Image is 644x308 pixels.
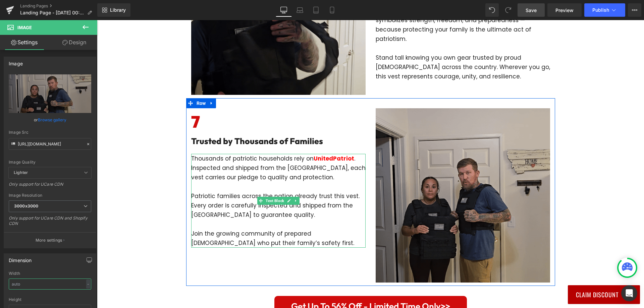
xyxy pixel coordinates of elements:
input: Link [9,138,91,150]
span: Landing Page - [DATE] 00:50:28 [20,10,85,15]
div: Image Quality [9,160,91,165]
div: Image Src [9,130,91,135]
a: Get Up To 56% Off - Limited Time Only>> [177,276,370,297]
div: Dimension [9,254,32,263]
button: More settings [4,232,96,248]
div: - [86,280,90,289]
a: Expand / Collapse [196,177,203,185]
b: Lighter [14,170,28,175]
span: Preview [555,7,574,14]
a: Landing Pages [20,3,97,9]
span: Library [110,7,126,13]
div: Height [9,297,91,302]
p: Patriotic families across the nation already trust this vest. Every order is carefully inspected ... [94,171,269,199]
a: Design [50,35,99,50]
input: auto [9,279,91,290]
span: Save [526,7,537,14]
a: Preview [547,3,582,17]
a: Tablet [308,3,324,17]
p: Join the growing community of prepared [DEMOGRAPHIC_DATA] who put their family’s safety first. [94,209,269,228]
span: Text Block [167,177,189,185]
div: Only support for UCare CDN and Shopify CDN [9,215,91,231]
a: Desktop [276,3,292,17]
h2: Trusted by Thousands of Families [94,115,269,127]
span: Image [17,25,32,30]
a: Browse gallery [38,114,66,126]
a: New Library [97,3,130,17]
div: Image [9,57,23,66]
h6: 7 [94,88,269,115]
span: UnitedPatriot [217,134,257,142]
a: Expand / Collapse [110,78,119,88]
div: Only support for UCare CDN [9,182,91,191]
p: Stand tall knowing you own gear trusted by proud [DEMOGRAPHIC_DATA] across the country. Wherever ... [279,33,453,61]
button: Redo [501,3,515,17]
span: Publish [592,7,609,13]
span: Row [98,78,111,88]
div: Width [9,271,91,276]
p: Thousands of patriotic households rely on . Inspected and shipped from the [GEOGRAPHIC_DATA], eac... [94,134,269,162]
a: Mobile [324,3,340,17]
a: Laptop [292,3,308,17]
b: 3000x3000 [14,203,38,208]
button: Undo [485,3,499,17]
span: Get Up To 56% Off - Limited Time Only>> [194,279,353,294]
div: Image Resolution [9,193,91,198]
button: More [628,3,641,17]
button: Publish [584,3,625,17]
div: or [9,116,91,123]
p: More settings [36,237,62,243]
div: Open Intercom Messenger [621,285,637,301]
